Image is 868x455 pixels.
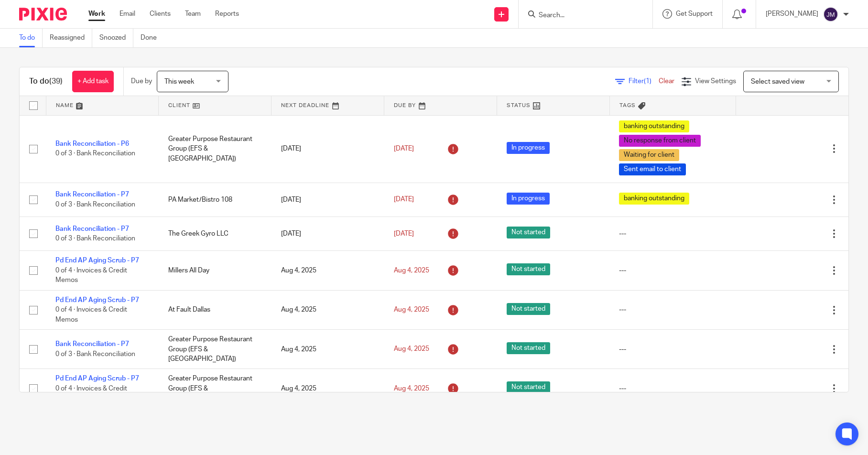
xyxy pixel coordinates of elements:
[159,369,271,408] td: Greater Purpose Restaurant Group (EFS & [GEOGRAPHIC_DATA])
[507,193,550,205] span: In progress
[99,29,133,47] a: Snoozed
[619,120,689,132] span: banking outstanding
[394,230,414,237] span: [DATE]
[88,9,105,19] a: Work
[619,163,686,175] span: Sent email to client
[159,330,271,369] td: Greater Purpose Restaurant Group (EFS & [GEOGRAPHIC_DATA])
[676,11,713,17] span: Get Support
[55,375,139,382] a: Pd End AP Aging Scrub - P7
[55,191,129,198] a: Bank Reconciliation - P7
[159,290,271,329] td: At Fault Dallas
[55,385,127,402] span: 0 of 4 · Invoices & Credit Memos
[271,330,384,369] td: Aug 4, 2025
[629,78,659,85] span: Filter
[55,267,127,284] span: 0 of 4 · Invoices & Credit Memos
[159,115,271,183] td: Greater Purpose Restaurant Group (EFS & [GEOGRAPHIC_DATA])
[55,306,127,323] span: 0 of 4 · Invoices & Credit Memos
[72,71,114,92] a: + Add task
[141,29,164,47] a: Done
[271,369,384,408] td: Aug 4, 2025
[619,193,689,205] span: banking outstanding
[695,78,736,85] span: View Settings
[394,196,414,203] span: [DATE]
[55,257,139,264] a: Pd End AP Aging Scrub - P7
[19,29,43,47] a: To do
[823,7,838,22] img: svg%3E
[507,263,550,275] span: Not started
[159,183,271,217] td: PA Market/Bistro 108
[507,142,550,154] span: In progress
[394,267,429,274] span: Aug 4, 2025
[159,217,271,250] td: The Greek Gyro LLC
[271,217,384,250] td: [DATE]
[119,9,135,19] a: Email
[538,11,624,20] input: Search
[50,29,92,47] a: Reassigned
[751,78,804,85] span: Select saved view
[271,251,384,290] td: Aug 4, 2025
[55,226,129,232] a: Bank Reconciliation - P7
[619,384,726,393] div: ---
[55,351,135,357] span: 0 of 3 · Bank Reconciliation
[394,385,429,392] span: Aug 4, 2025
[49,77,63,85] span: (39)
[55,201,135,208] span: 0 of 3 · Bank Reconciliation
[19,8,67,21] img: Pixie
[644,78,651,85] span: (1)
[215,9,239,19] a: Reports
[507,381,550,393] span: Not started
[271,290,384,329] td: Aug 4, 2025
[619,305,726,314] div: ---
[271,115,384,183] td: [DATE]
[394,145,414,152] span: [DATE]
[55,151,135,157] span: 0 of 3 · Bank Reconciliation
[55,235,135,242] span: 0 of 3 · Bank Reconciliation
[507,303,550,315] span: Not started
[150,9,171,19] a: Clients
[619,149,679,161] span: Waiting for client
[185,9,201,19] a: Team
[507,227,550,238] span: Not started
[55,141,129,147] a: Bank Reconciliation - P6
[131,76,152,86] p: Due by
[766,9,818,19] p: [PERSON_NAME]
[55,297,139,303] a: Pd End AP Aging Scrub - P7
[164,78,194,85] span: This week
[507,342,550,354] span: Not started
[619,345,726,354] div: ---
[55,341,129,347] a: Bank Reconciliation - P7
[659,78,674,85] a: Clear
[394,346,429,353] span: Aug 4, 2025
[394,306,429,313] span: Aug 4, 2025
[619,229,726,238] div: ---
[271,183,384,217] td: [DATE]
[619,266,726,275] div: ---
[29,76,63,87] h1: To do
[619,135,701,147] span: No response from client
[619,103,636,108] span: Tags
[159,251,271,290] td: Millers All Day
